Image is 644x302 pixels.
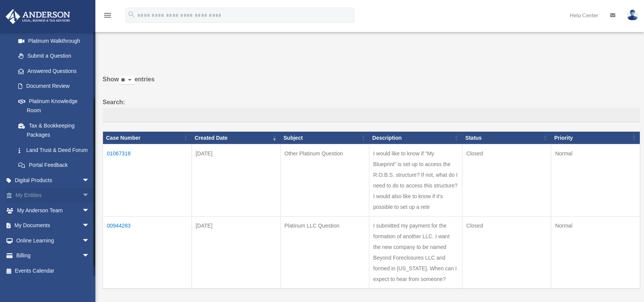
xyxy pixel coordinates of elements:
img: User Pic [627,10,638,21]
select: Showentries [119,76,135,85]
span: arrow_drop_down [82,218,97,234]
td: Platinum LLC Question [280,216,369,289]
i: menu [103,11,112,20]
a: My Entitiesarrow_drop_down [5,188,101,203]
td: 00944283 [103,216,192,289]
a: menu [103,13,112,20]
th: Description: activate to sort column ascending [369,131,462,144]
a: Answered Questions [11,63,93,79]
th: Subject: activate to sort column ascending [280,131,369,144]
a: Digital Productsarrow_drop_down [5,173,101,188]
a: Submit a Question [11,48,97,64]
td: 01067318 [103,144,192,216]
span: arrow_drop_down [82,248,97,264]
a: Billingarrow_drop_down [5,248,101,263]
td: Closed [462,216,551,289]
span: arrow_drop_down [82,188,97,203]
a: Document Review [11,79,97,94]
td: [DATE] [192,216,280,289]
a: My Documentsarrow_drop_down [5,218,101,233]
a: Platinum Walkthrough [11,33,97,48]
td: I would like to know if "My Blueprint" is set up to access the R.O.B.S. structure? If not, what d... [369,144,462,216]
img: Anderson Advisors Platinum Portal [3,9,72,24]
th: Status: activate to sort column ascending [462,131,551,144]
span: arrow_drop_down [82,173,97,188]
i: search [127,10,136,19]
label: Search: [103,97,640,122]
th: Created Date: activate to sort column ascending [192,131,280,144]
th: Case Number: activate to sort column ascending [103,131,192,144]
a: Events Calendar [5,263,101,278]
a: Tax & Bookkeeping Packages [11,118,97,142]
td: Other Platinum Question [280,144,369,216]
td: Closed [462,144,551,216]
a: Platinum Knowledge Room [11,94,97,118]
span: arrow_drop_down [82,233,97,249]
label: Show entries [103,74,640,92]
a: Land Trust & Deed Forum [11,142,97,158]
a: Portal Feedback [11,158,97,173]
th: Priority: activate to sort column ascending [551,131,640,144]
td: I submitted my payment for the formation of another LLC. I want the new company to be named Beyon... [369,216,462,289]
a: My Anderson Teamarrow_drop_down [5,203,101,218]
a: Online Learningarrow_drop_down [5,233,101,248]
td: Normal [551,144,640,216]
td: Normal [551,216,640,289]
input: Search: [103,108,640,122]
td: [DATE] [192,144,280,216]
span: arrow_drop_down [82,203,97,218]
